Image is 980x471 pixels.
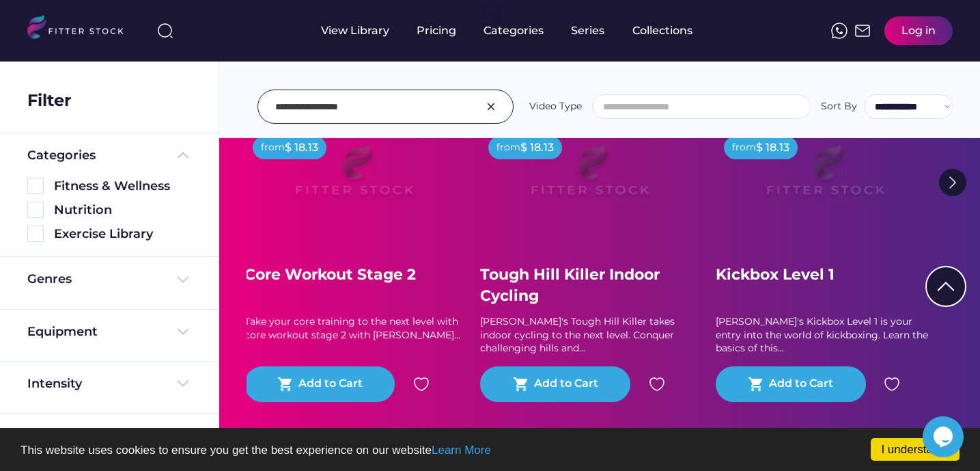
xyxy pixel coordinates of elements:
[529,100,582,113] div: Video Type
[277,376,294,392] button: shopping_cart
[27,271,72,288] div: Genres
[884,376,900,392] img: heart.svg
[732,141,756,154] div: from
[480,315,699,355] div: [PERSON_NAME]'s Tough Hill Killer takes indoor cycling to the next level. Conquer challenging hil...
[175,323,191,340] img: Frame%20%284%29.svg
[769,376,833,392] div: Add to Cart
[27,323,98,340] div: Equipment
[632,23,692,38] div: Collections
[571,23,605,38] div: Series
[175,147,191,163] img: Frame%20%285%29.svg
[748,376,764,392] button: shopping_cart
[484,23,544,38] div: Categories
[20,444,960,456] p: This website uses cookies to ensure you get the best experience on our website
[54,178,191,195] div: Fitness & Wellness
[244,315,463,342] div: Take your core training to the next level with core workout stage 2 with [PERSON_NAME]...
[939,169,966,196] img: Group%201000002322%20%281%29.svg
[27,202,44,218] img: Rectangle%205126.svg
[27,375,82,392] div: Intensity
[901,23,936,38] div: Log in
[496,141,520,154] div: from
[27,147,96,164] div: Categories
[716,315,934,355] div: [PERSON_NAME]'s Kickbox Level 1 is your entry into the world of kickboxing. Learn the basics of t...
[266,128,441,226] img: Frame%2079%20%281%29.svg
[175,271,191,288] img: Frame%20%284%29.svg
[738,128,912,226] img: Frame%2079%20%281%29.svg
[175,375,191,392] img: Frame%20%284%29.svg
[854,23,871,39] img: Frame%2051.svg
[480,265,699,307] div: Tough Hill Killer Indoor Cycling
[27,178,44,194] img: Rectangle%205126.svg
[502,128,677,226] img: Frame%2079%20%281%29.svg
[716,265,934,286] div: Kickbox Level 1
[27,427,61,444] div: Skills
[927,267,965,306] img: Group%201000002322%20%281%29.svg
[484,7,501,21] div: fvck
[417,23,456,38] div: Pricing
[298,376,363,392] div: Add to Cart
[821,100,857,113] div: Sort By
[413,376,430,392] img: heart.svg
[432,444,491,457] a: Learn More
[483,98,499,115] img: Group%201000002326.svg
[923,416,966,457] iframe: chat widget
[534,376,598,392] div: Add to Cart
[321,23,389,38] div: View Library
[871,438,960,461] a: I understand!
[649,376,665,392] img: heart.svg
[831,23,848,39] img: meteor-icons_whatsapp%20%281%29.svg
[244,265,463,286] div: Core Workout Stage 2
[261,141,285,154] div: from
[27,89,71,112] div: Filter
[54,226,191,243] div: Exercise Library
[157,23,173,39] img: search-normal%203.svg
[27,15,135,43] img: LOGO.svg
[54,202,191,219] div: Nutrition
[27,226,44,242] img: Rectangle%205126.svg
